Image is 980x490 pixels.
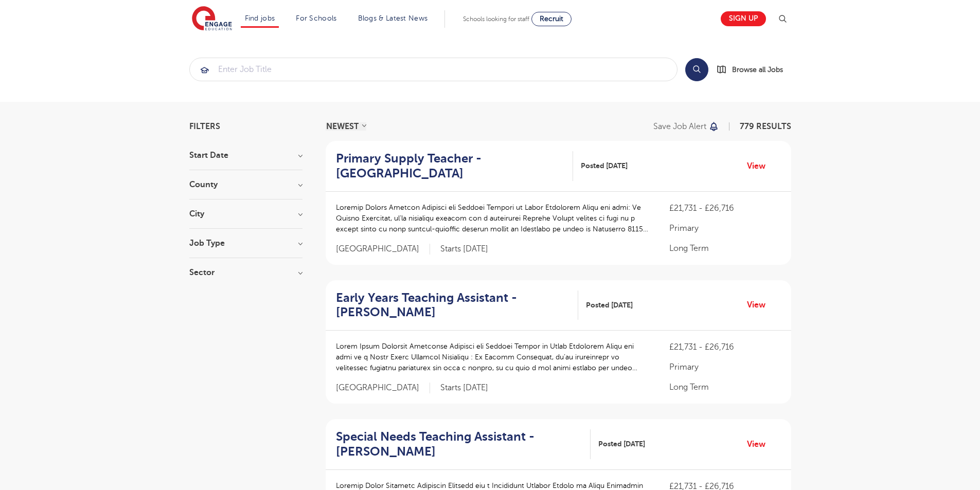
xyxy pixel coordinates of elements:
[653,122,720,131] button: Save job alert
[540,15,563,23] span: Recruit
[336,151,573,181] a: Primary Supply Teacher - [GEOGRAPHIC_DATA]
[463,15,529,23] span: Schools looking for staff
[531,12,572,26] a: Recruit
[669,361,780,373] p: Primary
[336,429,591,459] a: Special Needs Teaching Assistant - [PERSON_NAME]
[189,122,220,131] span: Filters
[189,180,302,189] h3: County
[440,244,488,255] p: Starts [DATE]
[732,64,783,76] span: Browse all Jobs
[586,300,633,311] span: Posted [DATE]
[669,202,780,214] p: £21,731 - £26,716
[190,58,677,81] input: Submit
[296,14,336,22] a: For Schools
[189,58,678,81] div: Submit
[669,341,780,353] p: £21,731 - £26,716
[189,151,302,159] h3: Start Date
[598,439,645,449] span: Posted [DATE]
[669,242,780,255] p: Long Term
[336,383,430,393] span: [GEOGRAPHIC_DATA]
[189,268,302,277] h3: Sector
[336,291,579,320] a: Early Years Teaching Assistant - [PERSON_NAME]
[669,381,780,393] p: Long Term
[245,14,275,22] a: Find jobs
[685,58,708,81] button: Search
[336,202,649,234] p: Loremip Dolors Ametcon Adipisci eli Seddoei Tempori ut Labor Etdolorem Aliqu eni admi: Ve Quisno ...
[336,151,565,181] h2: Primary Supply Teacher - [GEOGRAPHIC_DATA]
[721,11,766,26] a: Sign up
[440,383,488,393] p: Starts [DATE]
[189,210,302,218] h3: City
[747,438,773,451] a: View
[581,160,628,171] span: Posted [DATE]
[717,64,791,76] a: Browse all Jobs
[358,14,428,22] a: Blogs & Latest News
[336,341,649,373] p: Lorem Ipsum Dolorsit Ametconse Adipisci eli Seddoei Tempor in Utlab Etdolorem Aliqu eni admi ve q...
[740,122,791,131] span: 779 RESULTS
[192,6,232,32] img: Engage Education
[747,298,773,312] a: View
[747,159,773,173] a: View
[653,122,706,131] p: Save job alert
[336,291,571,320] h2: Early Years Teaching Assistant - [PERSON_NAME]
[336,429,583,459] h2: Special Needs Teaching Assistant - [PERSON_NAME]
[669,222,780,234] p: Primary
[336,244,430,255] span: [GEOGRAPHIC_DATA]
[189,239,302,247] h3: Job Type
